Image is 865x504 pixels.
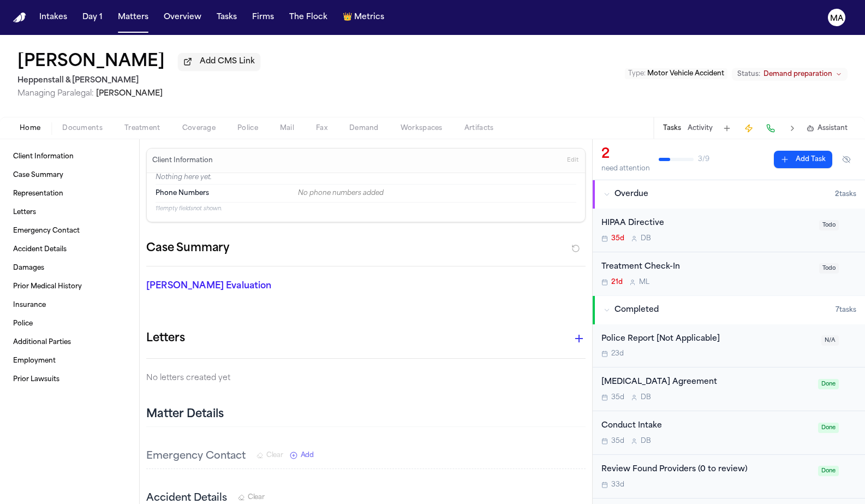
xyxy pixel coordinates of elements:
h3: Client Information [150,156,215,165]
span: Treatment [124,124,160,133]
div: Open task: Police Report [Not Applicable] [593,324,865,368]
span: 35d [611,437,624,446]
span: Police [13,319,33,328]
button: The Flock [285,8,332,27]
p: 11 empty fields not shown. [156,205,576,213]
button: Change status from Demand preparation [732,68,848,81]
span: crown [343,12,352,23]
button: Firms [248,8,278,27]
span: Coverage [182,124,216,133]
button: Create Immediate Task [741,121,756,136]
div: need attention [601,164,650,173]
span: Edit [567,157,578,164]
span: Phone Numbers [156,189,209,198]
span: 33d [611,481,624,489]
div: No phone numbers added [298,189,576,198]
h2: Case Summary [146,240,229,257]
span: 35d [611,234,624,243]
a: Client Information [9,148,130,165]
span: Employment [13,357,56,365]
span: Additional Parties [13,338,71,347]
button: Add Task [774,151,832,168]
span: 7 task s [836,306,856,315]
span: Damages [13,264,44,272]
span: Todo [819,263,839,274]
span: N/A [821,335,839,346]
button: Tasks [212,8,241,27]
span: Overdue [615,189,648,200]
span: D B [641,437,651,446]
button: Make a Call [763,121,778,136]
h3: Emergency Contact [146,449,246,464]
span: 35d [611,393,624,402]
span: Status: [737,70,760,79]
span: D B [641,393,651,402]
span: Demand preparation [763,70,832,79]
span: Home [20,124,40,133]
div: Open task: Conduct Intake [593,411,865,455]
div: Open task: Review Found Providers (0 to review) [593,455,865,499]
span: Clear [248,493,265,502]
button: Day 1 [78,8,107,27]
span: Prior Lawsuits [13,375,59,384]
span: Prior Medical History [13,282,82,291]
button: Edit [564,152,582,169]
button: Clear Emergency Contact [256,451,283,460]
a: Employment [9,352,130,370]
span: Completed [615,305,659,316]
text: MA [830,15,844,22]
span: Artifacts [464,124,494,133]
span: Managing Paralegal: [17,90,94,98]
span: Letters [13,208,36,217]
span: Police [237,124,258,133]
button: Edit Type: Motor Vehicle Accident [625,68,727,79]
span: 21d [611,278,623,287]
div: 2 [601,146,650,163]
a: Representation [9,185,130,203]
div: Treatment Check-In [601,261,813,274]
span: Insurance [13,301,46,310]
a: Police [9,315,130,333]
span: Done [818,423,839,433]
span: Workspaces [401,124,443,133]
span: Fax [316,124,327,133]
span: Client Information [13,152,74,161]
span: Mail [280,124,294,133]
button: Add CMS Link [178,53,260,70]
div: Review Found Providers (0 to review) [601,464,812,476]
p: Nothing here yet. [156,173,576,184]
button: Intakes [35,8,71,27]
div: Open task: HIPAA Directive [593,209,865,252]
span: 3 / 9 [698,155,709,164]
a: Case Summary [9,167,130,184]
h2: Matter Details [146,407,224,422]
a: Insurance [9,297,130,314]
div: Open task: Treatment Check-In [593,252,865,295]
a: Overview [159,8,206,27]
a: Accident Details [9,241,130,258]
a: Emergency Contact [9,222,130,240]
a: Additional Parties [9,334,130,351]
button: Matters [114,8,153,27]
span: Assistant [818,124,848,133]
div: Conduct Intake [601,420,812,432]
span: Representation [13,189,63,198]
button: Hide completed tasks (⌘⇧H) [837,151,856,168]
span: Done [818,379,839,389]
button: Activity [688,124,713,133]
button: Overdue2tasks [593,180,865,209]
button: crownMetrics [338,8,389,27]
span: Emergency Contact [13,227,80,235]
span: Accident Details [13,245,67,254]
span: [PERSON_NAME] [96,90,163,98]
p: [PERSON_NAME] Evaluation [146,280,284,293]
span: Demand [349,124,379,133]
a: Prior Medical History [9,278,130,295]
button: Add Task [719,121,735,136]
